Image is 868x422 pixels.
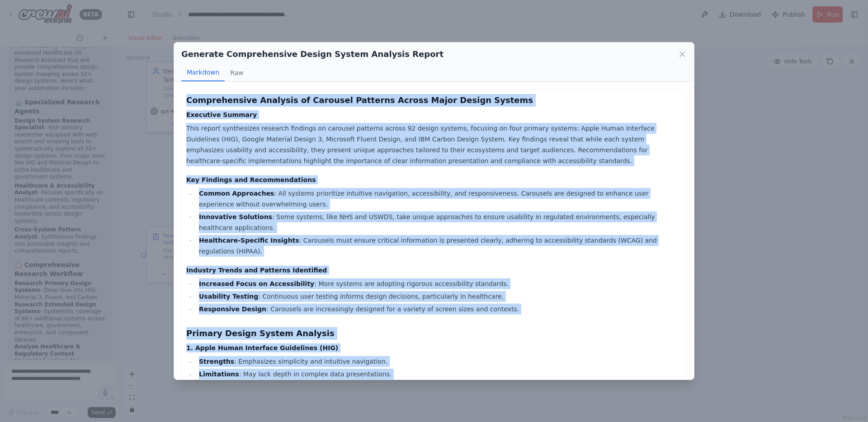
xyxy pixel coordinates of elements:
[199,293,258,300] strong: Usability Testing
[225,64,249,81] button: Raw
[186,327,682,340] h3: Primary Design System Analysis
[196,188,682,210] li: : All systems prioritize intuitive navigation, accessibility, and responsiveness. Carousels are d...
[196,211,682,233] li: : Some systems, like NHS and USWDS, take unique approaches to ensure usability in regulated envir...
[186,343,682,352] h4: 1. Apple Human Interface Guidelines (HIG)
[199,305,266,313] strong: Responsive Design
[186,110,682,119] h4: Executive Summary
[199,237,299,244] strong: Healthcare-Specific Insights
[196,291,682,302] li: : Continuous user testing informs design decisions, particularly in healthcare.
[199,370,239,378] strong: Limitations
[199,213,272,220] strong: Innovative Solutions
[186,123,682,166] p: This report synthesizes research findings on carousel patterns across 92 design systems, focusing...
[181,64,225,81] button: Markdown
[186,266,682,275] h4: Industry Trends and Patterns Identified
[199,190,274,197] strong: Common Approaches
[199,358,234,365] strong: Strengths
[196,278,682,289] li: : More systems are adopting rigorous accessibility standards.
[199,280,314,287] strong: Increased Focus on Accessibility
[196,235,682,257] li: : Carousels must ensure critical information is presented clearly, adhering to accessibility stan...
[196,369,682,380] li: : May lack depth in complex data presentations.
[186,175,682,184] h4: Key Findings and Recommendations
[196,356,682,367] li: : Emphasizes simplicity and intuitive navigation.
[181,48,443,61] h2: Generate Comprehensive Design System Analysis Report
[186,94,682,107] h3: Comprehensive Analysis of Carousel Patterns Across Major Design Systems
[196,304,682,314] li: : Carousels are increasingly designed for a variety of screen sizes and contexts.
